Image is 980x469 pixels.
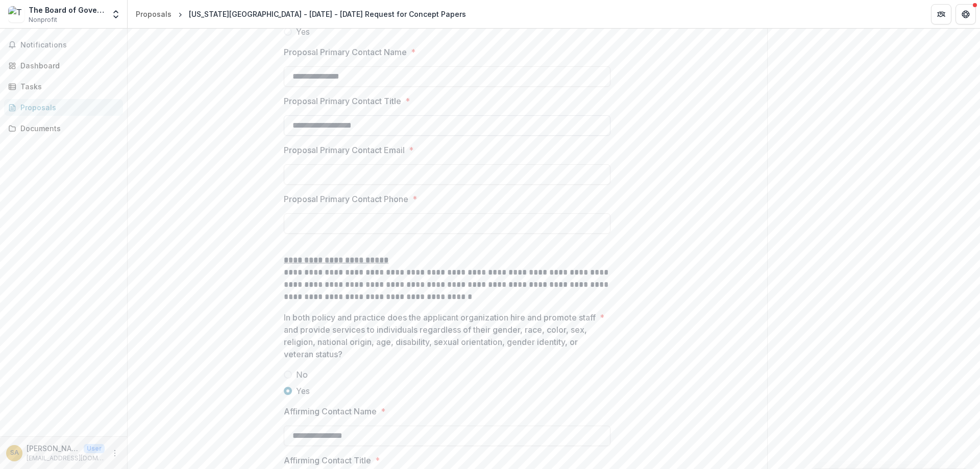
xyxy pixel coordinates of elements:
span: No [296,368,308,381]
p: Proposal Primary Contact Name [284,46,407,58]
div: Tasks [20,81,115,92]
span: Yes [296,385,310,397]
div: Documents [20,123,115,134]
span: Yes [296,26,310,38]
div: Proposals [20,102,115,113]
img: The Board of Governors of Missouri State University [8,6,24,22]
div: Shannon Ailor [10,450,19,456]
p: Proposal Primary Contact Email [284,144,405,156]
p: Proposal Primary Contact Title [284,95,401,107]
p: Affirming Contact Title [284,454,371,466]
p: [PERSON_NAME] [27,443,80,454]
p: Proposal Primary Contact Phone [284,193,408,205]
a: Dashboard [4,57,123,74]
div: [US_STATE][GEOGRAPHIC_DATA] - [DATE] - [DATE] Request for Concept Papers [189,9,466,19]
div: The Board of Governors of [US_STATE][GEOGRAPHIC_DATA] [29,5,105,15]
button: More [109,447,121,459]
span: Nonprofit [29,15,57,24]
button: Open entity switcher [109,4,123,24]
a: Tasks [4,78,123,95]
div: Proposals [136,9,171,19]
div: Dashboard [20,60,115,71]
p: In both policy and practice does the applicant organization hire and promote staff and provide se... [284,311,596,360]
a: Documents [4,120,123,137]
span: Notifications [20,41,119,50]
nav: breadcrumb [132,7,470,21]
button: Partners [931,4,951,24]
p: [EMAIL_ADDRESS][DOMAIN_NAME] [27,454,105,463]
p: Affirming Contact Name [284,405,377,417]
button: Get Help [955,4,976,24]
a: Proposals [132,7,176,21]
button: Notifications [4,37,123,53]
p: User [84,444,105,453]
a: Proposals [4,99,123,116]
